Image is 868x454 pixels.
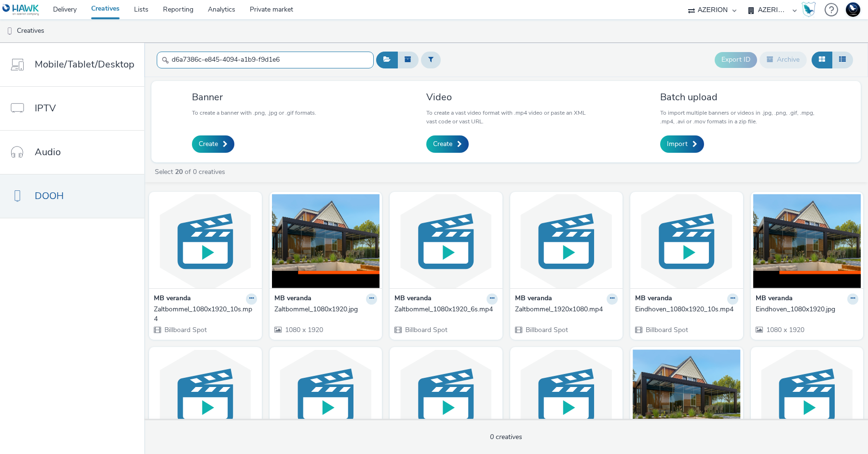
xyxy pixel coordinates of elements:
[154,294,191,305] strong: MB veranda
[660,135,704,153] a: Import
[513,349,621,443] img: Deventer_1080x1920_10s.mp4 visual
[274,305,378,314] a: Zaltbommel_1080x1920.jpg
[633,349,741,443] img: Deventer_1080x1920.jpg visual
[2,4,40,16] img: undefined Logo
[192,108,316,117] p: To create a banner with .png, .jpg or .gif formats.
[35,189,64,203] span: DOOH
[715,52,757,67] button: Export ID
[667,139,688,149] span: Import
[272,194,380,288] img: Zaltbommel_1080x1920.jpg visual
[284,325,323,334] span: 1080 x 1920
[525,325,568,334] span: Billboard Spot
[635,294,672,305] strong: MB veranda
[163,325,207,334] span: Billboard Spot
[753,194,861,288] img: Eindhoven_1080x1920.jpg visual
[660,91,820,104] h3: Batch upload
[426,91,586,104] h3: Video
[154,305,253,324] div: Zaltbommel_1080x1920_10s.mp4
[392,349,500,443] img: Deventer_1920x1080.mp4 visual
[633,194,741,288] img: Eindhoven_1080x1920_10s.mp4 visual
[192,91,316,104] h3: Banner
[765,325,804,334] span: 1080 x 1920
[801,2,816,17] img: Hawk Academy
[151,349,259,443] img: Eindhoven_1920x1080.mp4 visual
[35,145,61,159] span: Audio
[192,135,234,153] a: Create
[154,305,257,324] a: Zaltbommel_1080x1920_10s.mp4
[394,305,498,314] a: Zaltbommel_1080x1920_6s.mp4
[5,27,14,36] img: dooh
[513,194,621,288] img: Zaltbommel_1920x1080.mp4 visual
[35,101,56,115] span: IPTV
[759,52,807,68] button: Archive
[515,305,614,314] div: Zaltbommel_1920x1080.mp4
[154,167,229,176] a: Select of 0 creatives
[660,108,820,126] p: To import multiple banners or videos in .jpg, .png, .gif, .mpg, .mp4, .avi or .mov formats in a z...
[394,305,494,314] div: Zaltbommel_1080x1920_6s.mp4
[645,325,688,334] span: Billboard Spot
[846,2,860,17] img: Support Hawk
[515,305,618,314] a: Zaltbommel_1920x1080.mp4
[274,305,374,314] div: Zaltbommel_1080x1920.jpg
[199,139,218,149] span: Create
[272,349,380,443] img: Eindhoven_1080x1920_6s.mp4 visual
[426,108,586,126] p: To create a vast video format with .mp4 video or paste an XML vast code or vast URL.
[35,57,135,71] span: Mobile/Tablet/Desktop
[274,294,312,305] strong: MB veranda
[635,305,738,314] a: Eindhoven_1080x1920_10s.mp4
[515,294,552,305] strong: MB veranda
[753,349,861,443] img: Deventer_1080x1920_6s.mp4 visual
[392,194,500,288] img: Zaltbommel_1080x1920_6s.mp4 visual
[433,139,452,149] span: Create
[756,305,859,314] a: Eindhoven_1080x1920.jpg
[812,52,832,68] button: Grid
[394,294,432,305] strong: MB veranda
[756,294,793,305] strong: MB veranda
[175,167,183,176] strong: 20
[151,194,259,288] img: Zaltbommel_1080x1920_10s.mp4 visual
[801,2,820,17] a: Hawk Academy
[756,305,855,314] div: Eindhoven_1080x1920.jpg
[832,52,853,68] button: Table
[490,432,522,441] span: 0 creatives
[157,52,374,68] input: Search...
[404,325,448,334] span: Billboard Spot
[635,305,734,314] div: Eindhoven_1080x1920_10s.mp4
[426,135,469,153] a: Create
